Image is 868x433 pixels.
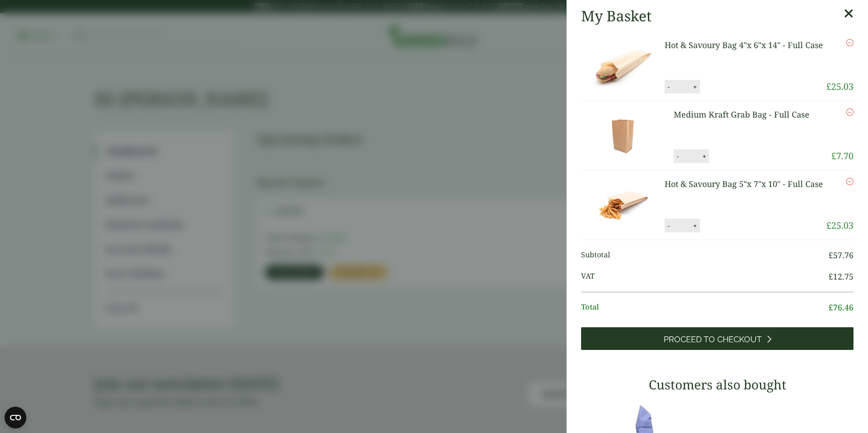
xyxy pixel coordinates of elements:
[846,178,853,185] a: Remove this item
[846,108,853,116] a: Remove this item
[826,80,831,93] span: £
[674,109,809,120] a: Medium Kraft Grab Bag - Full Case
[5,407,26,428] button: Open CMP widget
[829,302,853,313] bdi: 76.46
[829,250,853,261] bdi: 57.76
[831,150,853,162] bdi: 7.70
[846,39,853,46] a: Remove this item
[665,178,823,189] a: Hot & Savoury Bag 5"x 7"x 10" - Full Case
[829,271,853,282] bdi: 12.75
[831,150,836,162] span: £
[690,83,700,91] button: +
[829,271,833,282] span: £
[665,222,672,230] button: -
[829,250,833,261] span: £
[700,153,709,160] button: +
[581,377,853,393] h3: Customers also bought
[665,83,672,91] button: -
[674,153,681,160] button: -
[826,219,853,231] bdi: 25.03
[581,249,829,261] span: Subtotal
[829,302,833,313] span: £
[665,39,823,50] a: Hot & Savoury Bag 4"x 6"x 14" - Full Case
[581,271,829,283] span: VAT
[690,222,700,230] button: +
[826,219,831,231] span: £
[581,327,853,350] a: Proceed to Checkout
[581,7,651,25] h2: My Basket
[826,80,853,93] bdi: 25.03
[581,301,829,314] span: Total
[664,335,762,344] span: Proceed to Checkout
